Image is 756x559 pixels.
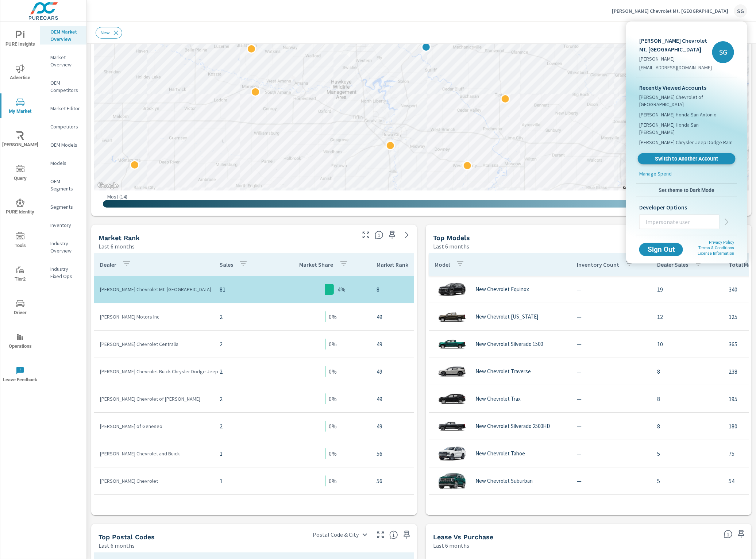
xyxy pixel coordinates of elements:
[698,246,734,250] a: Terms & Conditions
[642,155,731,162] span: Switch to Another Account
[639,170,672,177] p: Manage Spend
[639,243,683,256] button: Sign Out
[712,41,734,63] div: SG
[636,184,737,197] button: Set theme to Dark Mode
[639,203,734,212] p: Developer Options
[698,251,734,256] a: License Information
[709,240,734,245] a: Privacy Policy
[639,121,734,136] span: [PERSON_NAME] Honda San [PERSON_NAME]
[639,83,734,92] p: Recently Viewed Accounts
[636,170,737,180] a: Manage Spend
[645,246,677,253] span: Sign Out
[639,36,712,54] p: [PERSON_NAME] Chevrolet Mt. [GEOGRAPHIC_DATA]
[640,212,719,231] input: Impersonate user
[639,187,734,193] span: Set theme to Dark Mode
[639,64,712,71] p: [EMAIL_ADDRESS][DOMAIN_NAME]
[639,93,734,108] span: [PERSON_NAME] Chevrolet of [GEOGRAPHIC_DATA]
[638,153,736,165] a: Switch to Another Account
[639,55,712,62] p: [PERSON_NAME]
[639,139,733,146] span: [PERSON_NAME] Chrysler Jeep Dodge Ram
[639,111,717,118] span: [PERSON_NAME] Honda San Antonio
